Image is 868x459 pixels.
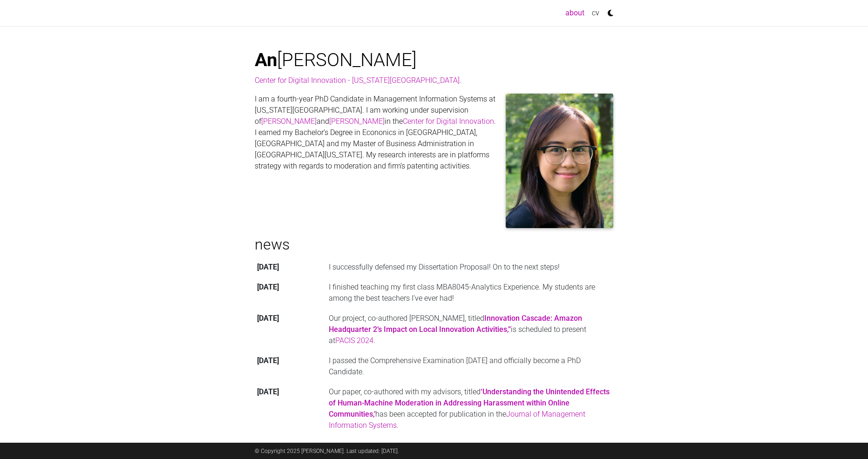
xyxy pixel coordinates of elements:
[329,117,385,126] a: [PERSON_NAME]
[255,309,326,351] th: [DATE]
[261,117,317,126] a: [PERSON_NAME]
[562,4,588,22] a: about
[255,49,613,71] h1: [PERSON_NAME]
[255,94,613,172] p: I am a fourth-year PhD Candidate in Management Information Systems at [US_STATE][GEOGRAPHIC_DATA]...
[248,443,620,459] div: © Copyright 2025 [PERSON_NAME]. Last updated: [DATE].
[588,4,603,22] a: cv
[403,117,494,126] a: Center for Digital Innovation
[255,49,277,71] span: An
[255,236,290,253] a: news
[255,351,326,382] th: [DATE]
[255,382,326,436] th: [DATE]
[255,277,326,308] th: [DATE]
[326,351,613,382] td: I passed the Comprehensive Examination [DATE] and officially become a PhD Candidate.
[255,75,613,86] p: .
[255,257,326,277] th: [DATE]
[335,336,373,345] a: PACIS 2024
[326,257,613,277] td: I successfully defensed my Dissertation Proposal! On to the next steps!
[506,94,613,228] img: prof_pic.jpg
[326,277,613,308] td: I finished teaching my first class MBA8045-Analytics Experience. My students are among the best t...
[326,309,613,351] td: Our project, co-authored [PERSON_NAME], titled is scheduled to present at .
[255,76,460,85] a: Center for Digital Innovation - [US_STATE][GEOGRAPHIC_DATA]
[326,382,613,436] td: Our paper, co-authored with my advisors, titled has been accepted for publication in the .
[329,387,610,418] a: ‘Understanding the Unintended Effects of Human-Machine Moderation in Addressing Harassment within...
